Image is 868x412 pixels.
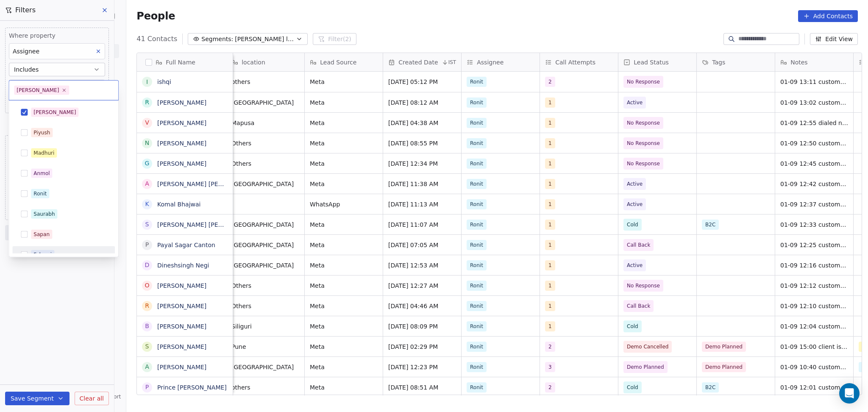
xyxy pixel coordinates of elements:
div: Madhuri [33,149,54,157]
div: Falguni [33,251,52,259]
div: Anmol [33,170,50,177]
div: [PERSON_NAME] [17,86,59,94]
div: Piyush [33,129,50,136]
div: Suggestions [12,104,115,345]
div: Saurabh [33,210,55,218]
div: Ronit [33,190,47,198]
div: [PERSON_NAME] [33,109,76,116]
div: Sapan [33,231,50,238]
